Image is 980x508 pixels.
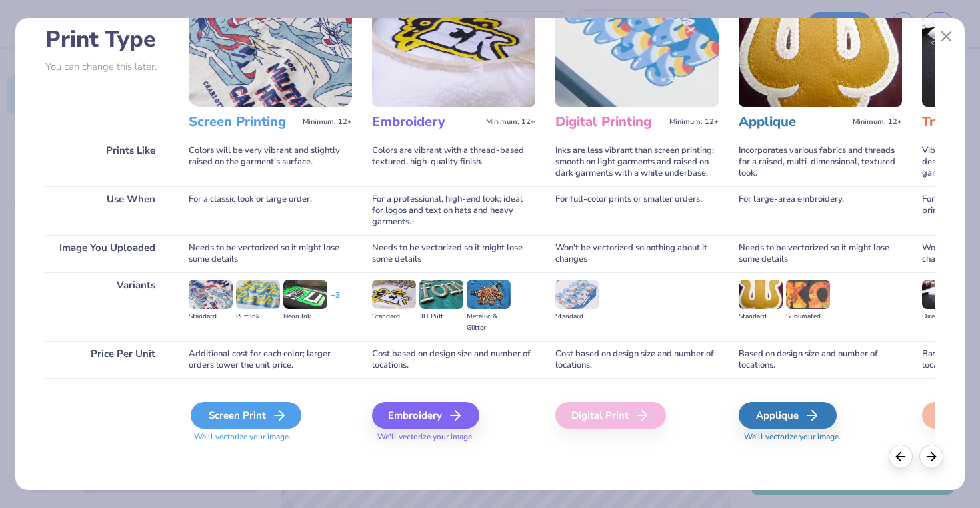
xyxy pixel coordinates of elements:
[739,186,902,235] div: For large-area embroidery.
[45,235,169,272] div: Image You Uploaded
[555,235,719,272] div: Won't be vectorized so nothing about it changes
[739,431,902,443] span: We'll vectorize your image.
[189,113,297,131] h3: Screen Printing
[786,311,830,322] div: Sublimated
[372,138,535,186] div: Colors are vibrant with a thread-based textured, high-quality finish.
[739,402,837,429] div: Applique
[191,402,301,429] div: Screen Print
[45,138,169,186] div: Prints Like
[555,138,719,186] div: Inks are less vibrant than screen printing; smooth on light garments and raised on dark garments ...
[853,117,902,127] span: Minimum: 12+
[739,138,902,186] div: Incorporates various fabrics and threads for a raised, multi-dimensional, textured look.
[283,280,327,309] img: Neon Ink
[739,341,902,378] div: Based on design size and number of locations.
[189,341,352,378] div: Additional cost for each color; larger orders lower the unit price.
[236,280,280,309] img: Puff Ink
[669,117,719,127] span: Minimum: 12+
[45,186,169,235] div: Use When
[739,235,902,272] div: Needs to be vectorized so it might lose some details
[189,311,233,322] div: Standard
[331,290,340,312] div: + 3
[303,117,352,127] span: Minimum: 12+
[189,280,233,309] img: Standard
[372,113,481,131] h3: Embroidery
[739,311,783,322] div: Standard
[372,402,479,429] div: Embroidery
[372,431,535,443] span: We'll vectorize your image.
[555,280,599,309] img: Standard
[283,311,327,322] div: Neon Ink
[189,235,352,272] div: Needs to be vectorized so it might lose some details
[739,113,847,131] h3: Applique
[555,341,719,378] div: Cost based on design size and number of locations.
[922,311,966,322] div: Direct-to-film
[419,311,463,322] div: 3D Puff
[372,235,535,272] div: Needs to be vectorized so it might lose some details
[372,186,535,235] div: For a professional, high-end look; ideal for logos and text on hats and heavy garments.
[922,280,966,309] img: Direct-to-film
[372,280,416,309] img: Standard
[786,280,830,309] img: Sublimated
[372,311,416,322] div: Standard
[486,117,535,127] span: Minimum: 12+
[555,186,719,235] div: For full-color prints or smaller orders.
[934,24,959,49] button: Close
[45,341,169,378] div: Price Per Unit
[467,311,511,334] div: Metallic & Glitter
[372,341,535,378] div: Cost based on design size and number of locations.
[189,431,352,443] span: We'll vectorize your image.
[45,272,169,341] div: Variants
[555,311,599,322] div: Standard
[189,186,352,235] div: For a classic look or large order.
[555,402,666,429] div: Digital Print
[236,311,280,322] div: Puff Ink
[45,61,169,73] p: You can change this later.
[739,280,783,309] img: Standard
[419,280,463,309] img: 3D Puff
[467,280,511,309] img: Metallic & Glitter
[189,138,352,186] div: Colors will be very vibrant and slightly raised on the garment's surface.
[555,113,664,131] h3: Digital Printing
